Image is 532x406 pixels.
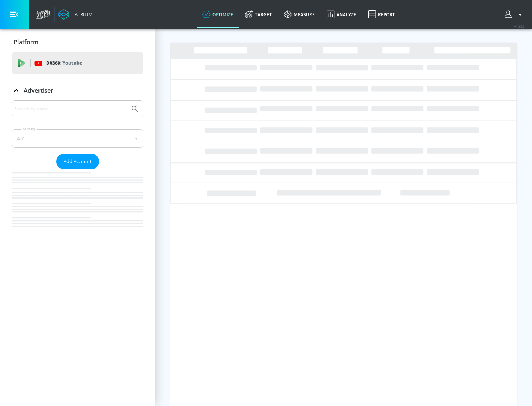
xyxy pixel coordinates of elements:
a: Target [239,1,278,28]
p: Youtube [62,59,82,67]
p: Platform [14,38,38,46]
div: DV360: Youtube [12,52,143,74]
div: A-Z [12,129,143,148]
p: DV360: [46,59,82,67]
div: Advertiser [12,100,143,241]
a: Report [362,1,401,28]
input: Search by name [15,104,127,114]
div: Platform [12,32,143,52]
span: v 4.25.2 [514,24,525,28]
label: Sort By [21,127,37,131]
button: Add Account [56,154,99,169]
span: Add Account [64,157,92,166]
div: Advertiser [12,80,143,101]
div: Atrium [72,11,93,18]
nav: list of Advertiser [12,169,143,241]
a: measure [278,1,321,28]
a: optimize [197,1,239,28]
p: Advertiser [24,86,53,94]
a: Atrium [58,9,93,20]
a: Analyze [321,1,362,28]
